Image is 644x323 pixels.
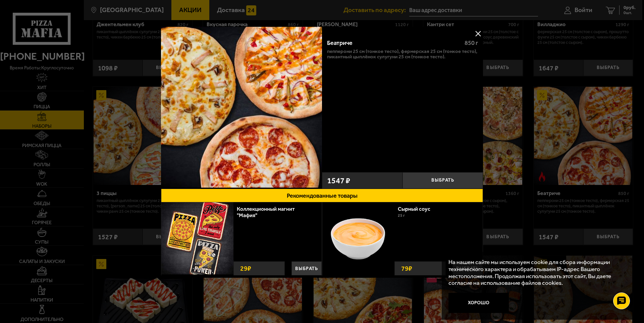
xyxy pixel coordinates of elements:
span: 850 г [465,39,478,47]
span: 25 г [398,213,405,218]
a: Сырный соус [398,206,437,212]
a: Коллекционный магнит "Мафия" [237,206,295,218]
strong: 29 ₽ [238,262,253,275]
p: На нашем сайте мы используем cookie для сбора информации технического характера и обрабатываем IP... [448,259,624,286]
strong: 79 ₽ [399,262,414,275]
img: Беатриче [161,27,322,188]
a: Беатриче [161,27,322,189]
button: Рекомендованные товары [161,189,483,202]
div: Беатриче [327,40,459,47]
button: Выбрать [291,261,322,275]
button: Хорошо [448,293,509,313]
p: Пепперони 25 см (тонкое тесто), Фермерская 25 см (тонкое тесто), Пикантный цыплёнок сулугуни 25 с... [327,49,478,59]
span: 1547 ₽ [327,177,350,185]
button: Выбрать [402,172,483,189]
